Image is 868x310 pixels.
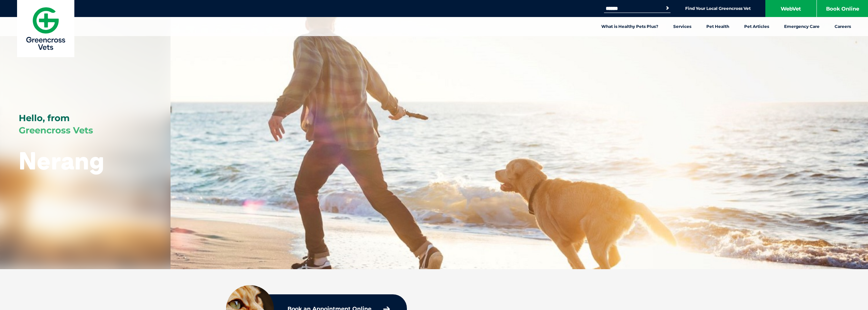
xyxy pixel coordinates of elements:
[699,17,737,36] a: Pet Health
[685,6,751,11] a: Find Your Local Greencross Vet
[594,17,666,36] a: What is Healthy Pets Plus?
[737,17,777,36] a: Pet Articles
[777,17,827,36] a: Emergency Care
[19,147,104,174] h1: Nerang
[19,125,93,136] span: Greencross Vets
[664,5,671,12] button: Search
[666,17,699,36] a: Services
[827,17,858,36] a: Careers
[19,113,70,124] span: Hello, from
